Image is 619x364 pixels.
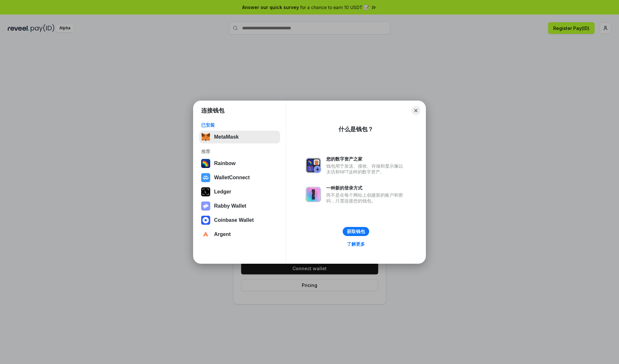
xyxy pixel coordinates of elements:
[199,214,280,227] button: Coinbase Wallet
[199,157,280,170] button: Rainbow
[411,106,420,115] button: Close
[201,216,210,225] img: svg+xml,%3Csvg%20width%3D%2228%22%20height%3D%2228%22%20viewBox%3D%220%200%2028%2028%22%20fill%3D...
[347,241,365,247] div: 了解更多
[306,187,321,202] img: svg+xml,%3Csvg%20xmlns%3D%22http%3A%2F%2Fwww.w3.org%2F2000%2Fsvg%22%20fill%3D%22none%22%20viewBox...
[339,125,373,133] div: 什么是钱包？
[214,189,231,195] div: Ledger
[199,171,280,184] button: WalletConnect
[201,173,210,182] img: svg+xml,%3Csvg%20width%3D%2228%22%20height%3D%2228%22%20viewBox%3D%220%200%2028%2028%22%20fill%3D...
[199,185,280,198] button: Ledger
[214,231,231,237] div: Argent
[201,187,210,196] img: svg+xml,%3Csvg%20xmlns%3D%22http%3A%2F%2Fwww.w3.org%2F2000%2Fsvg%22%20width%3D%2228%22%20height%3...
[326,156,406,162] div: 您的数字资产之家
[201,107,224,114] h1: 连接钱包
[199,200,280,212] button: Rabby Wallet
[201,159,210,168] img: svg+xml,%3Csvg%20width%3D%22120%22%20height%3D%22120%22%20viewBox%3D%220%200%20120%20120%22%20fil...
[201,149,278,154] div: 推荐
[347,229,365,234] div: 获取钱包
[199,228,280,241] button: Argent
[326,192,406,204] div: 而不是在每个网站上创建新的账户和密码，只需连接您的钱包。
[214,175,250,181] div: WalletConnect
[201,230,210,239] img: svg+xml,%3Csvg%20width%3D%2228%22%20height%3D%2228%22%20viewBox%3D%220%200%2028%2028%22%20fill%3D...
[306,158,321,173] img: svg+xml,%3Csvg%20xmlns%3D%22http%3A%2F%2Fwww.w3.org%2F2000%2Fsvg%22%20fill%3D%22none%22%20viewBox...
[343,227,369,236] button: 获取钱包
[201,133,210,142] img: svg+xml,%3Csvg%20fill%3D%22none%22%20height%3D%2233%22%20viewBox%3D%220%200%2035%2033%22%20width%...
[214,134,239,140] div: MetaMask
[214,217,254,223] div: Coinbase Wallet
[343,240,369,248] a: 了解更多
[214,161,236,166] div: Rainbow
[199,131,280,143] button: MetaMask
[326,185,406,191] div: 一种新的登录方式
[214,203,246,209] div: Rabby Wallet
[201,122,278,128] div: 已安装
[326,163,406,175] div: 钱包用于发送、接收、存储和显示像以太坊和NFT这样的数字资产。
[201,202,210,211] img: svg+xml,%3Csvg%20xmlns%3D%22http%3A%2F%2Fwww.w3.org%2F2000%2Fsvg%22%20fill%3D%22none%22%20viewBox...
